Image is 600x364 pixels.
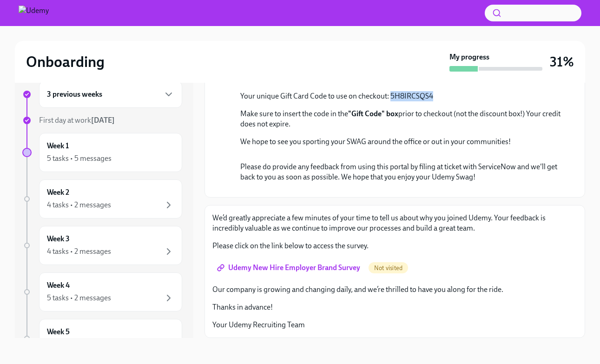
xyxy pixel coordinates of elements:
h2: Onboarding [26,53,105,71]
a: First day at work[DATE] [22,115,182,126]
h6: 3 previous weeks [47,89,102,99]
div: 5 tasks • 2 messages [47,293,111,303]
strong: [DATE] [91,116,115,125]
a: Week 45 tasks • 2 messages [22,272,182,311]
h6: Week 5 [47,327,70,337]
strong: "Gift Code" box [348,109,398,118]
h3: 31% [550,53,574,70]
p: Your Udemy Recruiting Team [212,320,577,330]
span: First day at work [39,116,115,125]
p: Thanks in advance! [212,302,577,312]
a: Udemy New Hire Employer Brand Survey [212,258,367,277]
a: Week 34 tasks • 2 messages [22,226,182,265]
p: Your unique Gift Card Code to use on checkout: 5H8IRCSQS4 [240,91,562,101]
p: We hope to see you sporting your SWAG around the office or out in your communities! [240,137,562,147]
strong: My progress [449,52,489,62]
div: 4 tasks • 2 messages [47,200,111,210]
div: 3 previous weeks [39,81,182,108]
a: Week 15 tasks • 5 messages [22,133,182,172]
h6: Week 3 [47,234,70,244]
p: Make sure to insert the code in the prior to checkout (not the discount box!) Your credit does no... [240,109,562,129]
img: Udemy [19,6,49,20]
h6: Week 2 [47,187,69,198]
p: Our company is growing and changing daily, and we’re thrilled to have you along for the ride. [212,285,577,295]
div: 5 tasks • 5 messages [47,153,112,164]
span: Not visited [369,265,408,271]
p: Please do provide any feedback from using this portal by filing at ticket with ServiceNow and we'... [240,162,562,182]
div: 4 tasks • 2 messages [47,246,111,257]
p: Please click on the link below to access the survey. [212,241,577,251]
span: Udemy New Hire Employer Brand Survey [219,263,360,272]
h6: Week 1 [47,141,69,151]
a: Week 24 tasks • 2 messages [22,179,182,218]
h6: Week 4 [47,280,70,291]
a: Week 5 [22,319,182,358]
p: We’d greatly appreciate a few minutes of your time to tell us about why you joined Udemy. Your fe... [212,213,577,233]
